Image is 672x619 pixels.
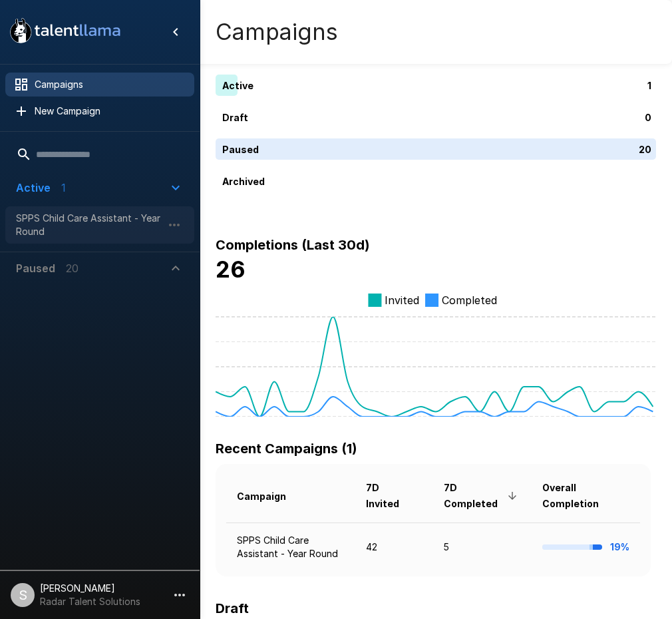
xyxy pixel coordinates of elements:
td: 42 [355,522,433,571]
td: 5 [433,522,532,571]
p: 1 [647,79,651,93]
b: 26 [216,256,246,283]
p: 0 [645,110,651,124]
span: 7D Completed [444,480,521,512]
b: Draft [216,600,249,616]
b: 19% [610,541,629,552]
td: SPPS Child Care Assistant - Year Round [226,522,355,571]
span: Overall Completion [542,480,629,512]
b: Completions (Last 30d) [216,237,370,253]
p: 20 [639,142,651,156]
span: 7D Invited [366,480,422,512]
b: Recent Campaigns (1) [216,441,357,457]
span: Campaign [237,489,303,505]
h4: Campaigns [216,18,338,46]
